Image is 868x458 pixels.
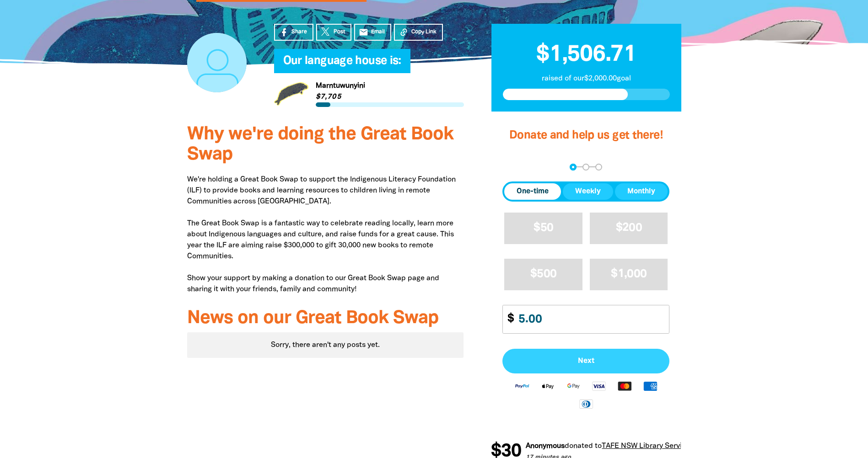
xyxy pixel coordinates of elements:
span: $200 [616,223,642,233]
span: Monthly [627,186,655,197]
span: Donate and help us get there! [509,130,663,141]
button: Weekly [563,183,613,200]
span: Share [291,28,307,36]
button: $500 [504,259,582,290]
div: Paginated content [187,332,464,358]
img: Mastercard logo [612,381,637,391]
img: Apple Pay logo [535,381,561,391]
img: Diners Club logo [573,399,599,409]
span: Copy Link [411,28,437,36]
button: One-time [504,183,561,200]
button: Pay with Credit Card [502,349,669,373]
img: Visa logo [586,381,612,391]
span: $1,506.71 [536,44,636,65]
button: $50 [504,213,582,244]
span: Post [334,28,345,36]
img: Google Pay logo [561,381,586,391]
span: Next [512,357,659,365]
a: emailEmail [354,24,392,41]
button: Navigate to step 3 of 3 to enter your payment details [595,164,602,170]
a: TAFE NSW Library Services [593,443,685,449]
div: Sorry, there aren't any posts yet. [187,332,464,358]
span: Weekly [575,186,601,197]
h6: My Team [274,64,464,69]
i: email [359,27,368,37]
img: American Express logo [637,381,663,391]
a: Share [274,24,313,41]
a: Post [316,24,351,41]
span: $50 [534,223,553,233]
button: $200 [590,213,668,244]
button: Monthly [615,183,668,200]
em: Anonymous [517,443,556,449]
button: $1,000 [590,259,668,290]
span: One-time [517,186,549,197]
div: Available payment methods [502,373,669,416]
h3: News on our Great Book Swap [187,309,464,329]
button: Navigate to step 1 of 3 to enter your donation amount [570,164,577,170]
span: donated to [556,443,593,449]
span: $500 [530,269,556,279]
span: $ [503,305,514,333]
span: $1,000 [611,269,647,279]
p: raised of our $2,000.00 goal [503,73,670,84]
span: Our language house is: [283,56,401,73]
span: Email [371,28,385,36]
button: Navigate to step 2 of 3 to enter your details [582,164,589,170]
button: Copy Link [394,24,443,41]
img: Paypal logo [509,381,535,391]
span: Why we're doing the Great Book Swap [187,126,453,163]
input: Enter custom amount [512,305,669,333]
div: Donation frequency [502,181,669,202]
p: We're holding a Great Book Swap to support the Indigenous Literacy Foundation (ILF) to provide bo... [187,174,464,295]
